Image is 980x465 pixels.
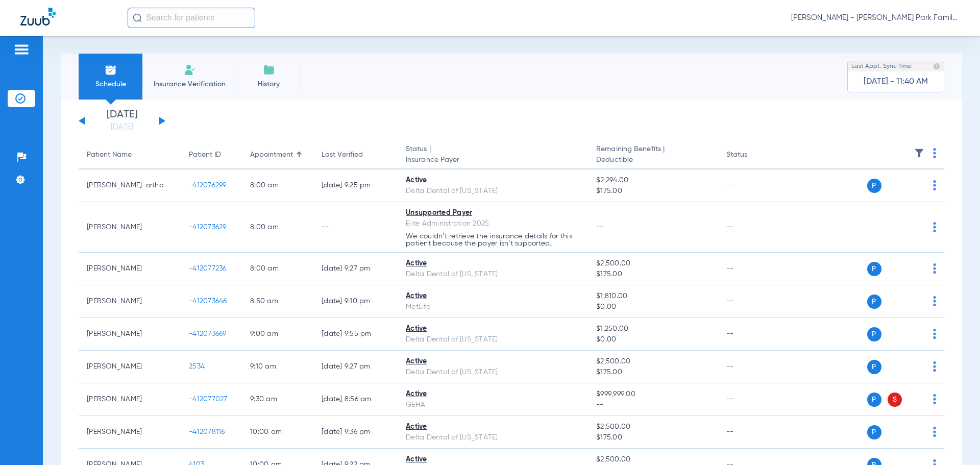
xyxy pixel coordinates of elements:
[406,302,580,312] div: MetLife
[242,169,313,202] td: 8:00 AM
[250,150,293,160] div: Appointment
[244,79,293,89] span: History
[406,175,580,186] div: Active
[133,13,142,22] img: Search Icon
[189,330,227,337] span: -412073669
[864,77,928,87] span: [DATE] - 11:40 AM
[596,400,709,410] span: --
[313,202,398,253] td: --
[933,263,936,274] img: group-dot-blue.svg
[406,400,580,410] div: GEHA
[189,363,205,370] span: 2534
[933,329,936,339] img: group-dot-blue.svg
[189,428,225,435] span: -412078116
[718,253,787,285] td: --
[87,150,173,160] div: Patient Name
[933,63,940,70] img: last sync help info
[406,218,580,229] div: Elite Administration 2025
[406,422,580,432] div: Active
[867,360,881,374] span: P
[79,351,181,383] td: [PERSON_NAME]
[596,302,709,312] span: $0.00
[242,318,313,351] td: 9:00 AM
[596,175,709,186] span: $2,294.00
[718,285,787,318] td: --
[933,148,936,158] img: group-dot-blue.svg
[250,150,305,160] div: Appointment
[79,318,181,351] td: [PERSON_NAME]
[596,367,709,378] span: $175.00
[596,224,604,231] span: --
[933,361,936,372] img: group-dot-blue.svg
[596,269,709,280] span: $175.00
[718,202,787,253] td: --
[867,425,881,439] span: P
[718,169,787,202] td: --
[406,324,580,334] div: Active
[150,79,229,89] span: Insurance Verification
[79,285,181,318] td: [PERSON_NAME]
[933,180,936,190] img: group-dot-blue.svg
[596,432,709,443] span: $175.00
[867,295,881,309] span: P
[398,141,588,169] th: Status |
[313,383,398,416] td: [DATE] 8:56 AM
[242,202,313,253] td: 8:00 AM
[588,141,718,169] th: Remaining Benefits |
[867,179,881,193] span: P
[189,298,227,305] span: -412073646
[718,141,787,169] th: Status
[406,291,580,302] div: Active
[596,186,709,197] span: $175.00
[242,285,313,318] td: 8:50 AM
[242,383,313,416] td: 9:30 AM
[867,393,881,407] span: P
[313,416,398,449] td: [DATE] 9:36 PM
[791,13,960,23] span: [PERSON_NAME] - [PERSON_NAME] Park Family Dentistry
[322,150,389,160] div: Last Verified
[79,202,181,253] td: [PERSON_NAME]
[718,383,787,416] td: --
[406,269,580,280] div: Delta Dental of [US_STATE]
[933,427,936,437] img: group-dot-blue.svg
[867,262,881,276] span: P
[406,208,580,218] div: Unsupported Payer
[851,61,913,71] span: Last Appt. Sync Time:
[313,285,398,318] td: [DATE] 9:10 PM
[189,224,227,231] span: -412073629
[933,222,936,232] img: group-dot-blue.svg
[596,454,709,465] span: $2,500.00
[718,351,787,383] td: --
[406,389,580,400] div: Active
[867,327,881,341] span: P
[596,356,709,367] span: $2,500.00
[86,79,135,89] span: Schedule
[406,155,580,165] span: Insurance Payer
[596,389,709,400] span: $999,999.00
[87,150,132,160] div: Patient Name
[184,64,196,76] img: Manual Insurance Verification
[718,416,787,449] td: --
[406,367,580,378] div: Delta Dental of [US_STATE]
[189,182,227,189] span: -412076299
[313,351,398,383] td: [DATE] 9:27 PM
[189,150,221,160] div: Patient ID
[242,253,313,285] td: 8:00 AM
[189,150,234,160] div: Patient ID
[79,169,181,202] td: [PERSON_NAME]-ortho
[79,383,181,416] td: [PERSON_NAME]
[933,394,936,404] img: group-dot-blue.svg
[79,416,181,449] td: [PERSON_NAME]
[128,8,255,28] input: Search for patients
[914,148,924,158] img: filter.svg
[406,186,580,197] div: Delta Dental of [US_STATE]
[322,150,363,160] div: Last Verified
[242,351,313,383] td: 9:10 AM
[718,318,787,351] td: --
[313,169,398,202] td: [DATE] 9:25 PM
[105,64,117,76] img: Schedule
[596,258,709,269] span: $2,500.00
[189,265,227,272] span: -412077236
[406,454,580,465] div: Active
[596,334,709,345] span: $0.00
